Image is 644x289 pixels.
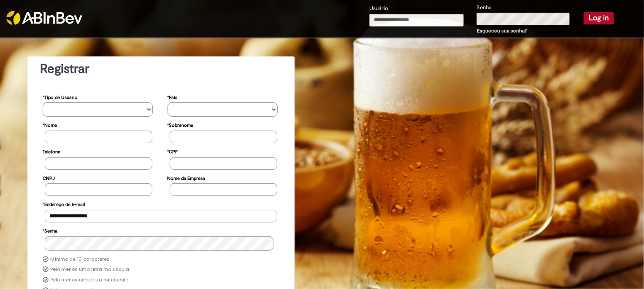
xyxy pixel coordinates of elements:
[168,171,206,184] label: Nome da Empresa
[584,12,614,24] button: Log in
[43,145,60,157] label: Telefone
[369,5,388,13] label: Usuário
[168,91,178,103] label: País
[50,266,130,273] label: Pelo menos uma letra maiúscula.
[43,118,57,131] label: Nome
[43,198,85,210] label: Endereço de E-mail
[43,171,55,184] label: CNPJ
[6,11,82,25] img: ABInbev-white.png
[168,118,194,131] label: Sobrenome
[50,256,111,263] label: Mínimo de 10 caracteres.
[476,4,492,12] label: Senha
[50,277,130,284] label: Pelo menos uma letra minúscula.
[43,224,57,236] label: Senha
[477,27,527,34] a: Esqueceu sua senha?
[43,91,78,103] label: Tipo de Usuário
[40,62,282,76] h1: Registrar
[168,145,178,157] label: CPF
